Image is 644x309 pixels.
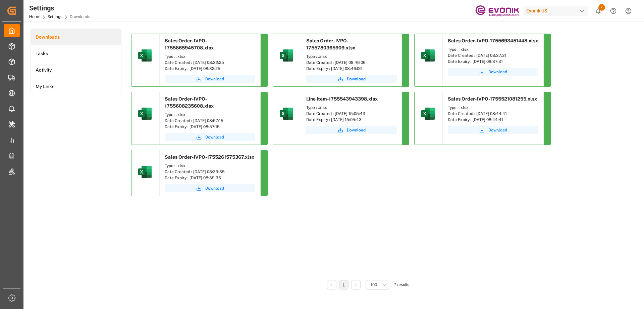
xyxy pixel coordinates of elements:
button: Download [306,126,397,134]
span: Download [347,127,366,133]
span: Download [205,76,224,82]
button: Download [306,75,397,83]
span: Download [488,69,507,75]
img: microsoft-excel-2019--v1.png [278,106,294,122]
a: Settings [48,14,62,19]
span: Line Item-1755543943398.xlsx [306,96,378,102]
button: Download [448,126,538,134]
div: Date Created : [DATE] 08:44:41 [448,111,538,117]
span: Sales Order-IVPO-1755780365909.xlsx [306,38,355,50]
div: Evonik US [524,6,588,16]
a: Home [29,14,40,19]
img: microsoft-excel-2019--v1.png [137,47,153,64]
div: Type : .xlsx [165,112,255,118]
li: Previous Page [327,280,336,289]
span: Sales Order-IVPO-1755865945708.xlsx [165,38,214,50]
div: Settings [29,3,90,13]
div: Date Created : [DATE] 08:37:31 [448,52,538,59]
button: Download [448,68,538,76]
span: Sales Order-IVPO-1755608235608.xlsx [165,96,214,109]
span: Download [347,76,366,82]
button: Help Center [606,3,621,18]
img: microsoft-excel-2019--v1.png [420,106,436,122]
button: Evonik US [524,4,591,17]
div: Date Created : [DATE] 08:39:35 [165,169,255,175]
div: Date Expiry : [DATE] 08:44:41 [448,117,538,123]
a: 1 [342,283,345,287]
a: Tasks [31,45,121,62]
div: Date Expiry : [DATE] 08:57:15 [165,124,255,130]
li: Next Page [351,280,361,289]
a: Downloads [31,29,121,45]
span: Download [488,127,507,133]
span: Download [205,134,224,140]
img: microsoft-excel-2019--v1.png [278,47,294,64]
a: My Links [31,78,121,95]
button: open menu [366,280,389,289]
div: Date Expiry : [DATE] 08:32:25 [165,66,255,72]
span: 100 [371,282,377,288]
img: microsoft-excel-2019--v1.png [137,164,153,180]
button: Download [165,133,255,141]
div: Type : .xlsx [306,53,397,60]
div: Type : .xlsx [306,105,397,111]
span: Sales Order-IVPO-1755261575367.xlsx [165,154,254,160]
div: Type : .xlsx [165,163,255,169]
div: Date Created : [DATE] 15:05:43 [306,111,397,117]
div: Date Expiry : [DATE] 15:05:43 [306,117,397,123]
div: Date Expiry : [DATE] 08:39:35 [165,175,255,181]
button: Download [165,75,255,83]
div: Date Created : [DATE] 08:46:06 [306,60,397,66]
div: Date Created : [DATE] 08:57:15 [165,118,255,124]
div: Date Expiry : [DATE] 08:46:06 [306,66,397,72]
div: Type : .xlsx [448,46,538,52]
span: Sales Order-IVPO-1755693451448.xlsx [448,38,538,43]
div: Type : .xlsx [165,53,255,60]
div: Type : .xlsx [448,105,538,111]
img: microsoft-excel-2019--v1.png [420,47,436,64]
span: 7 [598,4,605,11]
button: show 7 new notifications [591,3,606,18]
span: 7 results [394,282,409,287]
img: microsoft-excel-2019--v1.png [137,106,153,122]
li: 1 [339,280,348,289]
img: Evonik-brand-mark-Deep-Purple-RGB.jpeg_1700498283.jpeg [475,5,519,17]
div: Date Expiry : [DATE] 08:37:31 [448,59,538,65]
span: Sales Order-IVPO-1755521081255.xlsx [448,96,537,102]
div: Date Created : [DATE] 08:32:25 [165,60,255,66]
a: Activity [31,62,121,78]
button: Download [165,184,255,192]
span: Download [205,185,224,191]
